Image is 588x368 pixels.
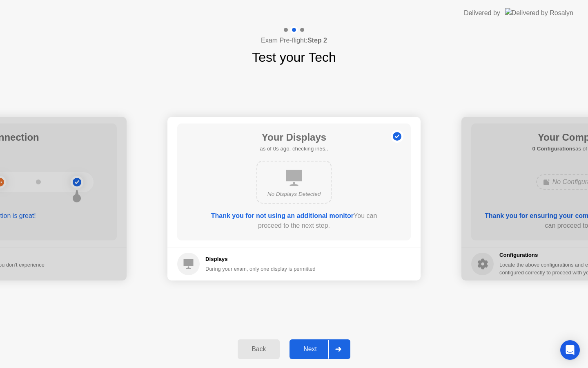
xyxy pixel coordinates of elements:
[252,47,336,67] h1: Test your Tech
[260,130,328,145] h1: Your Displays
[464,8,500,18] div: Delivered by
[200,211,388,231] div: You can proceed to the next step.
[205,255,316,263] h5: Displays
[260,145,328,153] h5: as of 0s ago, checking in5s..
[211,212,354,219] b: Thank you for not using an additional monitor
[560,340,580,360] div: Open Intercom Messenger
[261,36,327,45] h4: Exam Pre-flight:
[240,346,277,353] div: Back
[290,339,350,359] button: Next
[264,190,324,198] div: No Displays Detected
[307,37,327,44] b: Step 2
[292,346,328,353] div: Next
[238,339,280,359] button: Back
[205,265,316,273] div: During your exam, only one display is permitted
[505,8,573,18] img: Delivered by Rosalyn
